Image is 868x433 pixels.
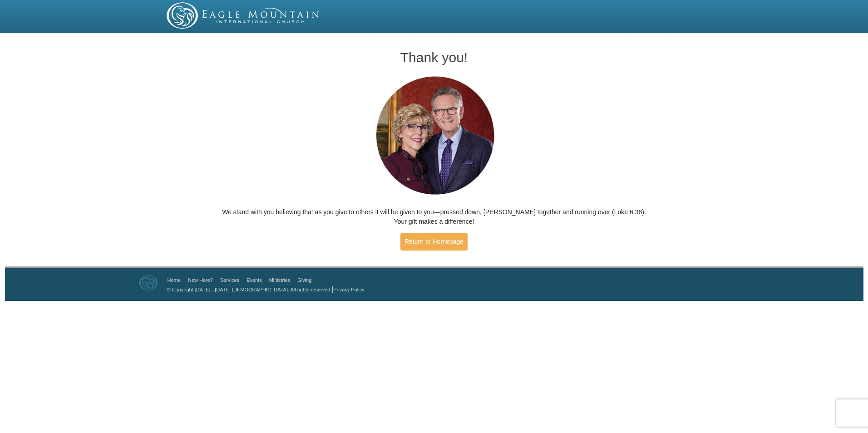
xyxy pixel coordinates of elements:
[167,2,320,29] img: EMIC
[139,275,158,290] img: Eagle Mountain International Church
[164,285,365,294] p: |
[188,277,213,283] a: New Here?
[222,207,646,226] p: We stand with you believing that as you give to others it will be given to you—pressed down, [PER...
[333,287,364,292] a: Privacy Policy
[400,233,468,251] a: Return to Homepage
[167,287,332,292] a: © Copyright [DATE] - [DATE] [DEMOGRAPHIC_DATA]. All rights reserved.
[269,277,290,283] a: Ministries
[297,277,311,283] a: Giving
[367,74,501,198] img: Pastors George and Terri Pearsons
[220,277,239,283] a: Services
[222,50,646,65] h1: Thank you!
[168,277,181,283] a: Home
[247,277,262,283] a: Events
